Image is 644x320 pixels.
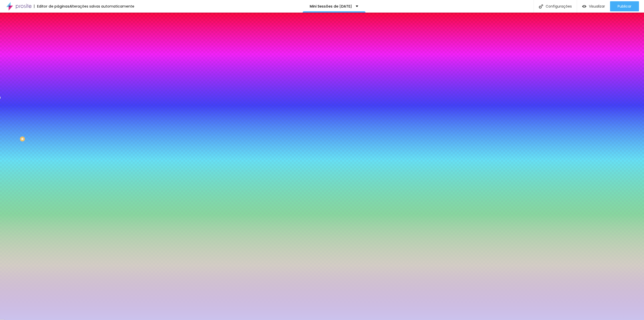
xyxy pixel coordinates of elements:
img: Icone [539,4,543,9]
div: Alterações salvas automaticamente [69,5,134,8]
p: Mini Sessões de [DATE] [310,5,352,8]
div: Editor de páginas [34,5,69,8]
button: Visualizar [577,1,610,11]
button: Publicar [610,1,639,11]
span: Publicar [618,4,631,8]
img: view-1.svg [582,4,586,9]
span: Visualizar [589,4,605,8]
